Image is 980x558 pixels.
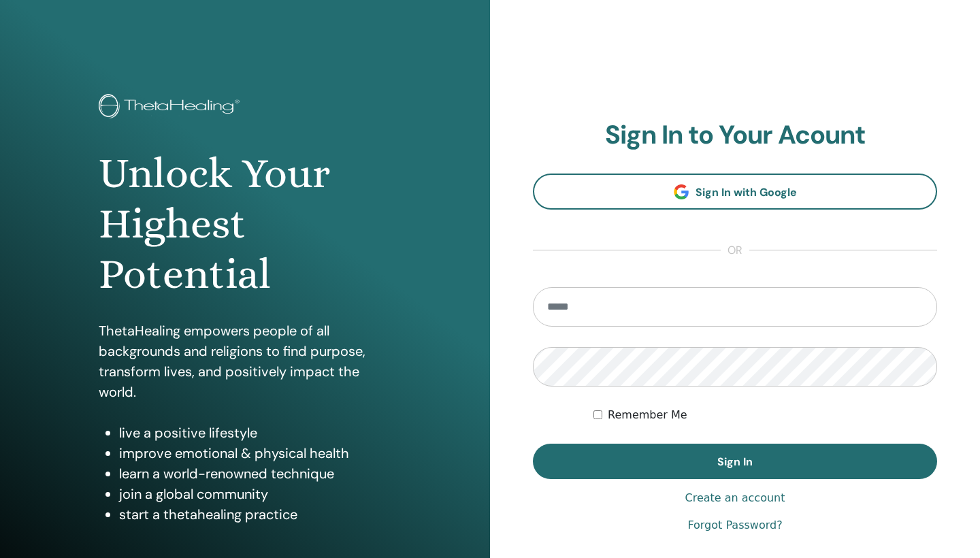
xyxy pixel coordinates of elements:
li: start a thetahealing practice [119,504,391,525]
h2: Sign In to Your Acount [533,120,937,151]
a: Create an account [685,490,785,506]
li: join a global community [119,484,391,504]
p: ThetaHealing empowers people of all backgrounds and religions to find purpose, transform lives, a... [99,321,391,402]
label: Remember Me [608,407,687,423]
span: or [721,242,749,259]
div: Keep me authenticated indefinitely or until I manually logout [593,407,937,423]
li: live a positive lifestyle [119,423,391,443]
a: Forgot Password? [687,517,782,534]
span: Sign In with Google [696,185,797,199]
h1: Unlock Your Highest Potential [99,148,391,300]
button: Sign In [533,444,937,479]
a: Sign In with Google [533,174,937,210]
li: improve emotional & physical health [119,443,391,463]
li: learn a world-renowned technique [119,463,391,484]
span: Sign In [717,455,753,469]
